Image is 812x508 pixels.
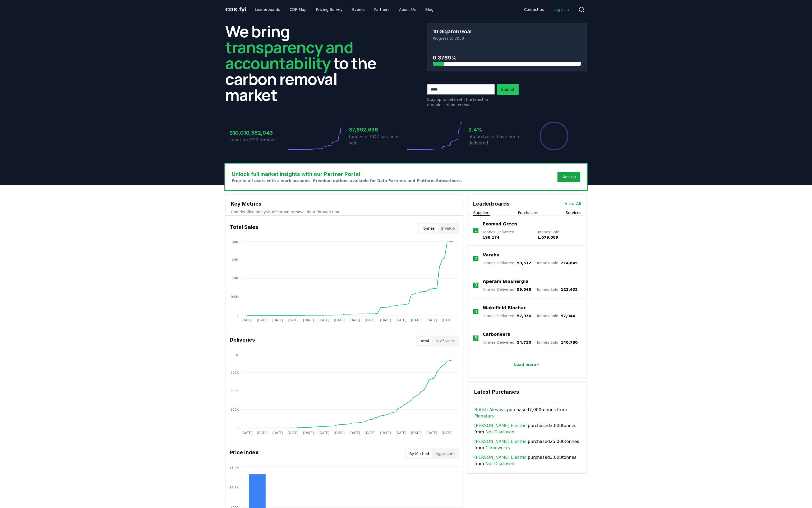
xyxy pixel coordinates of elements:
[483,221,517,227] a: Exomad Green
[225,6,246,13] span: CDR fyi
[411,318,422,322] tspan: [DATE]
[225,36,353,74] span: transparency and accountability
[561,287,578,292] span: 121,433
[474,335,477,341] p: 5
[411,431,422,435] tspan: [DATE]
[230,223,258,234] h3: Total Sales
[557,172,580,182] button: Sign Up
[536,313,575,319] p: Tonnes Sold :
[474,438,580,451] span: purchased 25,000 tonnes from
[426,318,437,322] tspan: [DATE]
[319,431,329,435] tspan: [DATE]
[417,337,432,345] button: Total
[486,461,515,467] a: Not Disclosed
[229,129,287,137] h3: $10,010,382,043
[483,278,528,285] a: Aperam BioEnergia
[419,224,438,233] button: Tonnes
[483,229,532,240] p: Tonnes Delivered :
[483,235,500,239] span: 196,174
[288,431,299,435] tspan: [DATE]
[334,431,345,435] tspan: [DATE]
[537,235,558,239] span: 1,679,089
[272,318,283,322] tspan: [DATE]
[242,318,252,322] tspan: [DATE]
[319,318,329,322] tspan: [DATE]
[517,261,531,265] span: 99,512
[433,36,581,41] p: Progress to 2050
[474,309,477,315] p: 4
[396,431,407,435] tspan: [DATE]
[406,450,432,458] button: By Method
[370,5,394,14] a: Partners
[438,224,458,233] button: $ Value
[237,314,239,317] tspan: 0
[561,261,578,265] span: 214,845
[225,6,246,13] a: CDR.fyi
[230,371,239,374] tspan: 750K
[231,200,458,208] h3: Key Metrics
[474,227,477,234] p: 1
[312,5,347,14] a: Pricing Survey
[474,388,580,396] h3: Latest Purchases
[229,137,287,143] p: spent on CO2 removal
[365,318,376,322] tspan: [DATE]
[442,431,453,435] tspan: [DATE]
[486,445,510,451] a: Climeworks
[349,431,360,435] tspan: [DATE]
[231,209,458,215] p: Find detailed analysis of carbon removal data through time.
[536,260,578,266] p: Tonnes Sold :
[303,431,314,435] tspan: [DATE]
[349,134,406,146] p: tonnes of CO2 has been sold
[561,314,575,318] span: 57,944
[539,121,569,151] div: Percentage of sales delivered
[562,174,576,180] div: Sign Up
[251,5,438,14] nav: Main
[517,340,531,344] span: 54,730
[349,126,406,134] h3: 37,892,638
[520,5,574,14] nav: Main
[483,260,531,266] p: Tonnes Delivered :
[483,305,525,311] a: Wakefield Biochar
[486,429,515,435] a: Not Disclosed
[427,97,495,107] p: Stay up to date with the latest in durable carbon removal.
[566,210,581,215] button: Services
[229,486,239,489] tspan: $1.1K
[474,282,477,288] p: 3
[285,5,311,14] a: CDR Map
[426,431,437,435] tspan: [DATE]
[237,426,239,430] tspan: 0
[518,210,538,215] button: Purchasers
[514,362,536,367] p: Load more
[234,353,239,357] tspan: 1M
[380,318,391,322] tspan: [DATE]
[365,431,376,435] tspan: [DATE]
[474,454,580,467] span: purchased 3,000 tonnes from
[497,84,519,95] button: Submit
[537,229,581,240] p: Tonnes Sold :
[549,5,574,14] a: Log in
[433,29,471,34] h3: 10 Gigaton Goal
[468,134,525,146] p: of purchases have been delivered
[474,256,477,262] p: 2
[483,313,531,319] p: Tonnes Delivered :
[483,252,499,258] a: Varaha
[483,340,531,345] p: Tonnes Delivered :
[536,287,578,292] p: Tonnes Sold :
[303,318,314,322] tspan: [DATE]
[272,431,283,435] tspan: [DATE]
[257,318,268,322] tspan: [DATE]
[473,210,490,215] button: Suppliers
[232,241,239,244] tspan: 38M
[257,431,268,435] tspan: [DATE]
[432,337,458,345] button: % of Sales
[474,413,494,419] a: Planetary
[483,331,510,338] a: Carboneers
[483,287,531,292] p: Tonnes Delivered :
[474,407,506,413] a: British Airways
[432,450,458,458] button: Aggregate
